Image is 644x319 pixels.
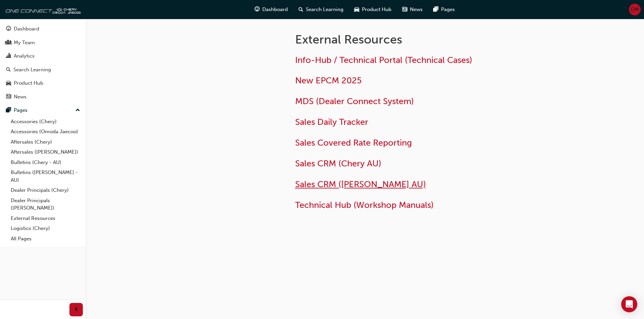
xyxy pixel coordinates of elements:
img: oneconnect [3,3,80,16]
a: New EPCM 2025 [295,75,362,86]
span: pages-icon [6,107,11,113]
a: All Pages [8,234,83,244]
a: search-iconSearch Learning [293,3,349,16]
div: Search Learning [13,66,51,74]
a: Dashboard [3,23,83,35]
div: My Team [14,39,35,47]
a: Aftersales (Chery) [8,137,83,147]
div: News [14,93,26,101]
a: Bulletins ([PERSON_NAME] - AU) [8,167,83,185]
div: Open Intercom Messenger [621,296,637,312]
span: news-icon [6,94,11,100]
a: car-iconProduct Hub [349,3,397,16]
a: My Team [3,36,83,49]
a: Search Learning [3,64,83,76]
div: Product Hub [14,79,43,87]
span: guage-icon [6,26,11,32]
span: news-icon [402,5,407,14]
a: news-iconNews [397,3,428,16]
div: Analytics [14,52,35,60]
a: Technical Hub (Workshop Manuals) [295,200,434,210]
a: Analytics [3,50,83,62]
a: Dealer Principals ([PERSON_NAME]) [8,195,83,213]
span: News [410,6,423,13]
span: guage-icon [255,5,260,14]
span: search-icon [6,67,11,73]
a: Product Hub [3,77,83,89]
button: Pages [3,104,83,116]
a: Accessories (Chery) [8,116,83,127]
button: DashboardMy TeamAnalyticsSearch LearningProduct HubNews [3,21,83,104]
a: Sales Daily Tracker [295,117,368,127]
a: External Resources [8,213,83,224]
a: Dealer Principals (Chery) [8,185,83,195]
span: car-icon [354,5,359,14]
a: guage-iconDashboard [249,3,293,16]
span: prev-icon [74,306,79,314]
span: chart-icon [6,53,11,59]
a: Aftersales ([PERSON_NAME]) [8,147,83,157]
span: DM [631,6,639,13]
span: Search Learning [306,6,343,13]
a: Logistics (Chery) [8,223,83,234]
a: pages-iconPages [428,3,460,16]
a: Accessories (Omoda Jaecoo) [8,127,83,137]
a: Sales Covered Rate Reporting [295,138,412,148]
a: Bulletins (Chery - AU) [8,157,83,168]
span: Dashboard [262,6,288,13]
span: car-icon [6,80,11,86]
a: MDS (Dealer Connect System) [295,96,414,106]
span: pages-icon [433,5,438,14]
h1: External Resources [295,32,515,47]
span: people-icon [6,40,11,46]
a: Sales CRM (Chery AU) [295,158,381,169]
span: up-icon [75,106,80,115]
div: Pages [14,106,28,114]
span: search-icon [299,5,303,14]
span: Product Hub [362,6,391,13]
span: Pages [441,6,455,13]
a: Info-Hub / Technical Portal (Technical Cases) [295,55,472,65]
div: Dashboard [14,25,39,33]
a: News [3,91,83,103]
button: DM [629,4,641,15]
a: Sales CRM ([PERSON_NAME] AU) [295,179,426,189]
